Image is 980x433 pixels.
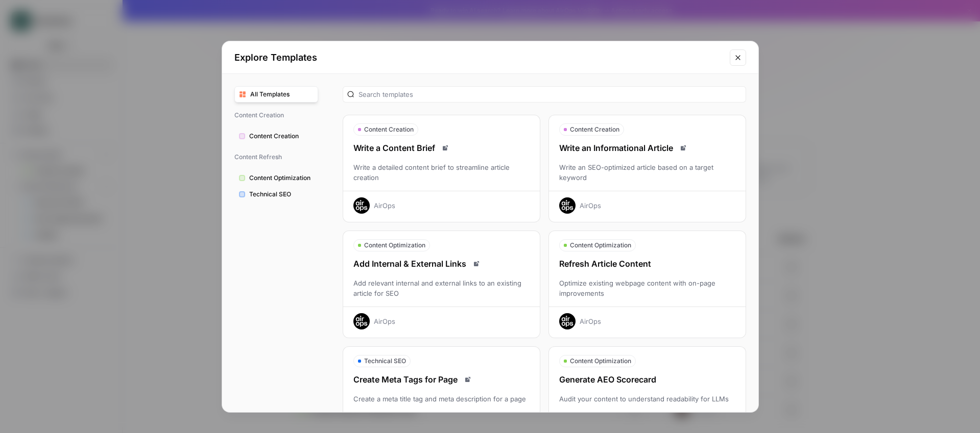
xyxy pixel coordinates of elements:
[364,356,406,366] span: Technical SEO
[234,186,318,202] button: Technical SEO
[234,86,318,103] button: All Templates
[343,394,540,404] div: Create a meta title tag and meta description for a page
[249,190,314,199] span: Technical SEO
[549,258,746,270] div: Refresh Article Content
[549,394,746,404] div: Audit your content to understand readability for LLMs
[548,115,746,222] button: Content CreationWrite an Informational ArticleRead docsWrite an SEO-optimized article based on a ...
[549,278,746,298] div: Optimize existing webpage content with on-page improvements
[439,142,451,154] a: Read docs
[570,125,619,134] span: Content Creation
[549,162,746,183] div: Write an SEO-optimized article based on a target keyword
[548,231,746,338] button: Content OptimizationRefresh Article ContentOptimize existing webpage content with on-page improve...
[677,142,689,154] a: Read docs
[462,373,474,386] a: Read docs
[234,128,318,144] button: Content Creation
[343,231,540,338] button: Content OptimizationAdd Internal & External LinksRead docsAdd relevant internal and external link...
[343,373,540,386] div: Create Meta Tags for Page
[343,258,540,270] div: Add Internal & External Links
[358,89,742,99] input: Search templates
[570,356,631,366] span: Content Optimization
[234,50,724,65] h2: Explore Templates
[580,316,601,326] div: AirOps
[234,107,318,124] span: Content Creation
[549,142,746,154] div: Write an Informational Article
[343,142,540,154] div: Write a Content Brief
[234,148,318,166] span: Content Refresh
[364,241,425,250] span: Content Optimization
[249,132,314,141] span: Content Creation
[250,90,314,99] span: All Templates
[374,200,395,211] div: AirOps
[249,173,314,183] span: Content Optimization
[570,241,631,250] span: Content Optimization
[549,373,746,386] div: Generate AEO Scorecard
[730,49,746,66] button: Close modal
[343,115,540,222] button: Content CreationWrite a Content BriefRead docsWrite a detailed content brief to streamline articl...
[364,125,414,134] span: Content Creation
[470,258,483,270] a: Read docs
[343,162,540,183] div: Write a detailed content brief to streamline article creation
[374,316,395,326] div: AirOps
[580,200,601,211] div: AirOps
[234,170,318,186] button: Content Optimization
[343,278,540,298] div: Add relevant internal and external links to an existing article for SEO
